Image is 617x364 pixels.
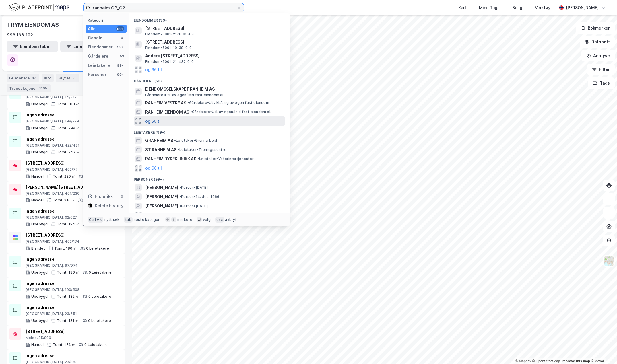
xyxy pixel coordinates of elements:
[71,75,77,81] div: 3
[580,36,615,48] button: Datasett
[145,39,283,46] span: [STREET_ADDRESS]
[26,95,112,100] div: [GEOGRAPHIC_DATA], 14/312
[120,54,124,59] div: 53
[187,100,269,105] span: Gårdeiere • Utvikl./salg av egen fast eiendom
[31,102,48,106] div: Ubebygd
[31,270,48,275] div: Ubebygd
[134,217,161,222] div: neste kategori
[88,62,110,69] div: Leietakere
[197,157,199,161] span: •
[145,184,178,191] span: [PERSON_NAME]
[31,318,48,323] div: Ubebygd
[88,53,108,60] div: Gårdeiere
[145,25,283,32] span: [STREET_ADDRESS]
[26,232,109,239] div: [STREET_ADDRESS]
[178,147,226,152] span: Leietaker • Treningssentre
[95,202,123,209] div: Delete history
[26,287,111,292] div: [GEOGRAPHIC_DATA], 100/508
[187,100,189,105] span: •
[26,143,112,148] div: [GEOGRAPHIC_DATA], 422/431
[129,126,290,136] div: Leietakere (99+)
[88,217,103,223] div: Ctrl + k
[53,198,75,203] div: Tomt: 210 ㎡
[26,112,112,118] div: Ingen adresse
[26,328,108,335] div: [STREET_ADDRESS]
[587,64,615,75] button: Filter
[581,50,615,61] button: Analyse
[129,13,290,24] div: Eiendommer (99+)
[197,157,254,161] span: Leietaker • Veterinærtjenester
[31,75,37,81] div: 87
[179,194,219,199] span: Person • 14. des. 1966
[26,263,112,268] div: [GEOGRAPHIC_DATA], 97/974
[145,100,186,106] span: RANHEIM VESTRE AS
[604,256,614,266] img: Z
[588,336,617,364] iframe: Chat Widget
[57,318,79,323] div: Tomt: 181 ㎡
[57,270,79,275] div: Tomt: 186 ㎡
[562,359,590,363] a: Improve this map
[145,66,162,73] button: og 96 til
[26,191,107,196] div: [GEOGRAPHIC_DATA], 401/230
[88,71,106,78] div: Personer
[145,59,194,64] span: Eiendom • 5001-21-432-0-0
[145,32,196,36] span: Eiendom • 5001-21-1003-0-0
[225,217,237,222] div: avbryt
[26,208,112,215] div: Ingen adresse
[145,109,189,116] span: RANHEIM EIENDOM AS
[7,41,58,52] button: Eiendomstabell
[178,147,179,152] span: •
[532,359,560,363] a: OpenStreetMap
[177,217,192,222] div: markere
[89,270,112,275] div: 0 Leietakere
[26,160,105,167] div: [STREET_ADDRESS]
[26,280,111,287] div: Ingen adresse
[129,173,290,183] div: Personer (99+)
[512,4,522,11] div: Bolig
[26,256,112,263] div: Ingen adresse
[145,137,173,144] span: GRANHEIM AS
[190,110,271,114] span: Gårdeiere • Utl. av egen/leid fast eiendom el.
[7,84,51,92] div: Transaksjoner
[145,193,178,200] span: [PERSON_NAME]
[479,4,500,11] div: Mine Tags
[174,138,217,143] span: Leietaker • Grunnarbeid
[145,118,162,124] button: og 50 til
[203,217,211,222] div: velg
[145,93,224,97] span: Gårdeiere • Utl. av egen/leid fast eiendom el.
[576,22,615,34] button: Bokmerker
[588,336,617,364] div: Kontrollprogram for chat
[124,217,133,223] div: tab
[26,352,112,359] div: Ingen adresse
[26,304,111,311] div: Ingen adresse
[57,222,79,227] div: Tomt: 194 ㎡
[145,46,192,50] span: Eiendom • 5001-19-38-0-0
[88,25,96,32] div: Alle
[31,342,44,347] div: Handel
[88,34,102,41] div: Google
[145,165,162,172] button: og 96 til
[42,74,54,82] div: Info
[174,138,176,143] span: •
[120,36,124,40] div: 0
[104,217,120,222] div: nytt søk
[26,184,107,191] div: [PERSON_NAME][STREET_ADDRESS]
[26,167,105,172] div: [GEOGRAPHIC_DATA], 402/77
[26,239,109,244] div: [GEOGRAPHIC_DATA], 402/174
[129,74,290,85] div: Gårdeiere (53)
[31,174,44,179] div: Handel
[26,119,112,124] div: [GEOGRAPHIC_DATA], 198/229
[120,194,124,199] div: 0
[535,4,550,11] div: Verktøy
[57,150,80,155] div: Tomt: 247 ㎡
[57,102,79,106] div: Tomt: 318 ㎡
[145,155,196,162] span: RANHEIM DYREKLINIKK AS
[116,26,124,31] div: 99+
[145,212,162,219] button: og 96 til
[31,246,45,251] div: Blandet
[90,3,237,12] input: Søk på adresse, matrikkel, gårdeiere, leietakere eller personer
[515,359,531,363] a: Mapbox
[88,318,111,323] div: 0 Leietakere
[116,72,124,77] div: 99+
[88,44,113,50] div: Eiendommer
